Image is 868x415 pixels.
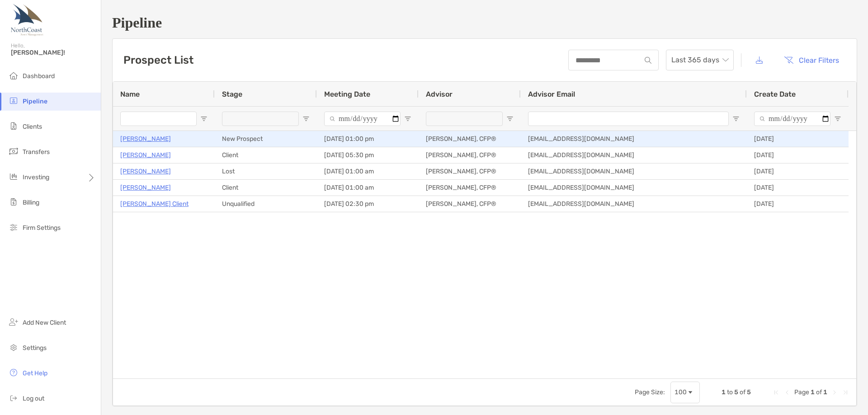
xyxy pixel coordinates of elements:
[324,112,401,126] input: Meeting Date Filter Input
[747,388,751,396] span: 5
[773,389,780,396] div: First Page
[112,14,857,31] h1: Pipeline
[777,50,846,70] button: Clear Filters
[8,392,19,403] img: logout icon
[120,149,171,161] a: [PERSON_NAME]
[635,388,665,396] div: Page Size:
[8,342,19,353] img: settings icon
[528,112,729,126] input: Advisor Email Filter Input
[816,388,822,396] span: of
[23,72,55,80] span: Dashboard
[23,369,47,377] span: Get Help
[215,196,317,212] div: Unqualified
[215,147,317,163] div: Client
[794,388,809,396] span: Page
[8,222,19,233] img: firm-settings icon
[215,131,317,147] div: New Prospect
[120,166,171,177] a: [PERSON_NAME]
[23,199,39,206] span: Billing
[23,395,44,402] span: Log out
[842,389,849,396] div: Last Page
[506,115,514,122] button: Open Filter Menu
[222,90,242,98] span: Stage
[521,196,747,212] div: [EMAIL_ADDRESS][DOMAIN_NAME]
[521,163,747,179] div: [EMAIL_ADDRESS][DOMAIN_NAME]
[23,344,47,352] span: Settings
[754,112,830,126] input: Create Date Filter Input
[215,180,317,196] div: Client
[419,163,521,179] div: [PERSON_NAME], CFP®
[215,163,317,179] div: Lost
[120,182,171,193] a: [PERSON_NAME]
[747,163,849,179] div: [DATE]
[8,196,19,207] img: billing icon
[317,196,419,212] div: [DATE] 02:30 pm
[834,115,841,122] button: Open Filter Menu
[8,95,19,106] img: pipeline icon
[23,123,42,131] span: Clients
[8,367,19,378] img: get-help icon
[419,131,521,147] div: [PERSON_NAME], CFP®
[200,115,208,122] button: Open Filter Menu
[419,196,521,212] div: [PERSON_NAME], CFP®
[120,90,140,98] span: Name
[302,115,310,122] button: Open Filter Menu
[23,148,50,156] span: Transfers
[8,70,19,81] img: dashboard icon
[120,133,171,145] a: [PERSON_NAME]
[747,180,849,196] div: [DATE]
[426,90,453,98] span: Advisor
[521,180,747,196] div: [EMAIL_ADDRESS][DOMAIN_NAME]
[23,319,66,326] span: Add New Client
[831,389,838,396] div: Next Page
[811,388,815,396] span: 1
[317,147,419,163] div: [DATE] 05:30 pm
[11,49,95,56] span: [PERSON_NAME]!
[734,388,738,396] span: 5
[521,147,747,163] div: [EMAIL_ADDRESS][DOMAIN_NAME]
[317,163,419,179] div: [DATE] 01:00 am
[727,388,733,396] span: to
[783,389,791,396] div: Previous Page
[324,90,370,98] span: Meeting Date
[23,224,61,232] span: Firm Settings
[8,171,19,182] img: investing icon
[670,382,700,403] div: Page Size
[317,131,419,147] div: [DATE] 01:00 pm
[11,4,43,36] img: Zoe Logo
[823,388,827,396] span: 1
[8,146,19,157] img: transfers icon
[120,198,189,210] a: [PERSON_NAME] Client
[740,388,745,396] span: of
[645,57,651,64] img: input icon
[419,147,521,163] div: [PERSON_NAME], CFP®
[404,115,411,122] button: Open Filter Menu
[747,147,849,163] div: [DATE]
[8,121,19,131] img: clients icon
[23,173,49,181] span: Investing
[8,317,19,327] img: add_new_client icon
[754,90,796,98] span: Create Date
[317,180,419,196] div: [DATE] 01:00 am
[747,196,849,212] div: [DATE]
[732,115,740,122] button: Open Filter Menu
[419,180,521,196] div: [PERSON_NAME], CFP®
[120,112,197,126] input: Name Filter Input
[747,131,849,147] div: [DATE]
[23,98,47,105] span: Pipeline
[671,50,728,70] span: Last 365 days
[675,388,687,396] div: 100
[521,131,747,147] div: [EMAIL_ADDRESS][DOMAIN_NAME]
[722,388,726,396] span: 1
[123,54,193,66] h3: Prospect List
[528,90,575,98] span: Advisor Email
